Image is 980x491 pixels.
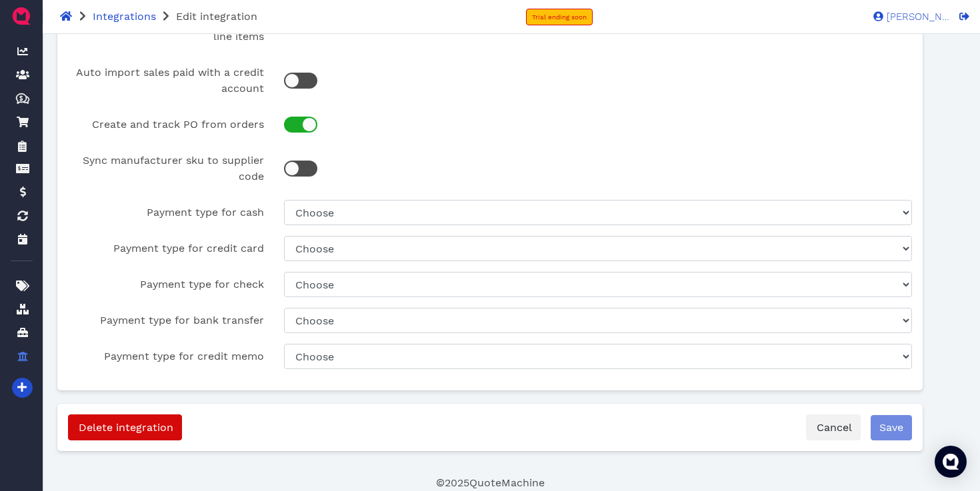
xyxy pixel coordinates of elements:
[176,10,257,23] span: Edit integration
[19,95,23,101] tspan: $
[526,9,593,25] a: Trial ending soon
[871,415,912,440] button: Save
[11,5,32,27] img: QuoteM_icon_flat.png
[92,118,264,131] span: Create and track PO from orders
[77,421,173,434] span: Delete integration
[147,206,264,219] span: Payment type for cash
[867,10,950,22] a: [PERSON_NAME]
[140,278,264,290] span: Payment type for check
[806,414,861,440] a: Cancel
[100,314,264,326] span: Payment type for bank transfer
[113,242,264,254] span: Payment type for credit card
[935,446,967,478] div: Open Intercom Messenger
[76,66,264,95] span: Auto import sales paid with a credit account
[532,13,587,21] span: Trial ending soon
[68,414,182,440] button: Delete integration
[883,12,950,22] span: [PERSON_NAME]
[93,10,156,23] a: Integrations
[815,421,852,434] span: Cancel
[57,475,923,491] footer: © 2025 QuoteMachine
[83,154,264,183] span: Sync manufacturer sku to supplier code
[104,350,264,362] span: Payment type for credit memo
